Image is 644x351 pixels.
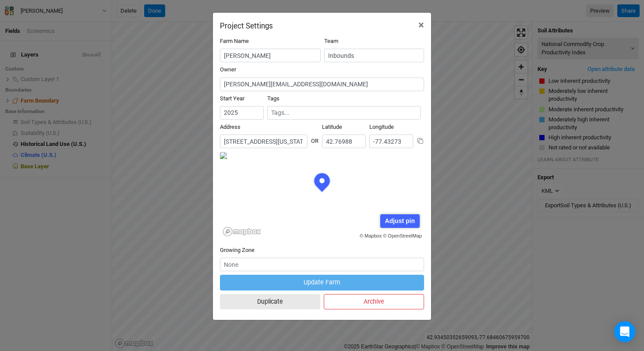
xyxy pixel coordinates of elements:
button: Close [411,13,431,37]
label: Owner [220,66,236,74]
label: Latitude [322,123,342,131]
button: Update Farm [220,275,424,290]
input: Start Year [220,106,264,120]
label: Longitude [369,123,394,131]
button: Archive [324,294,424,309]
a: © Mapbox [360,233,382,238]
input: Project/Farm Name [220,49,321,62]
input: Tags... [271,108,417,117]
h2: Project Settings [220,21,273,30]
input: megan@propagateag.com [220,78,424,91]
label: Start Year [220,95,244,103]
label: Team [324,37,338,45]
input: Latitude [322,135,366,148]
label: Tags [267,95,280,103]
input: Inbounds [324,49,424,62]
a: © OpenStreetMap [383,233,422,238]
input: None [220,258,424,271]
div: Adjust pin [380,214,419,228]
input: Longitude [369,135,413,148]
div: OR [311,130,318,145]
span: × [418,19,424,31]
button: Copy [417,137,424,145]
div: Open Intercom Messenger [614,321,635,342]
input: Address (123 James St...) [220,135,308,148]
label: Growing Zone [220,246,255,254]
label: Address [220,123,241,131]
button: Duplicate [220,294,320,309]
label: Farm Name [220,37,249,45]
a: Mapbox logo [223,227,261,237]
